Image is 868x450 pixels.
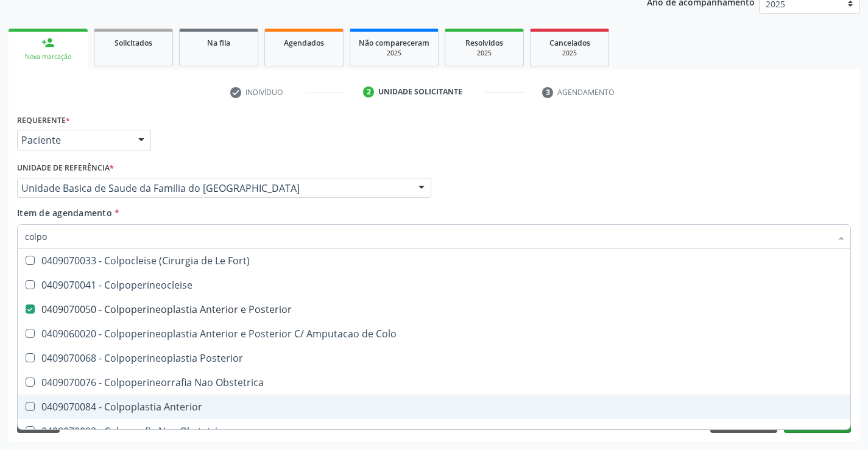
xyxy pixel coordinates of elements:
span: Solicitados [115,38,152,48]
div: Unidade solicitante [378,86,462,97]
div: 0409070076 - Colpoperineorrafia Nao Obstetrica [25,378,843,387]
span: Não compareceram [359,38,429,48]
div: 2 [363,86,374,97]
div: 0409070084 - Colpoplastia Anterior [25,402,843,412]
div: person_add [41,36,55,49]
div: 0409070041 - Colpoperineocleise [25,280,843,290]
label: Requerente [17,111,70,130]
span: Cancelados [549,38,590,48]
span: Item de agendamento [17,207,112,219]
div: 0409060020 - Colpoperineoplastia Anterior e Posterior C/ Amputacao de Colo [25,329,843,339]
div: Nova marcação [17,52,79,62]
div: 0409070050 - Colpoperineoplastia Anterior e Posterior [25,304,843,314]
label: Unidade de referência [17,159,114,178]
div: 0409070033 - Colpocleise (Cirurgia de Le Fort) [25,256,843,265]
div: 2025 [359,49,429,58]
div: 2025 [454,49,515,58]
div: 0409070068 - Colpoperineoplastia Posterior [25,353,843,363]
div: 2025 [539,49,600,58]
span: Paciente [21,134,126,146]
input: Buscar por procedimentos [25,224,831,248]
span: Agendados [284,38,324,48]
div: 0409070092 - Colporrafia Nao Obstetrica [25,426,843,436]
span: Resolvidos [465,38,503,48]
span: Na fila [207,38,230,48]
span: Unidade Basica de Saude da Familia do [GEOGRAPHIC_DATA] [21,182,406,194]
